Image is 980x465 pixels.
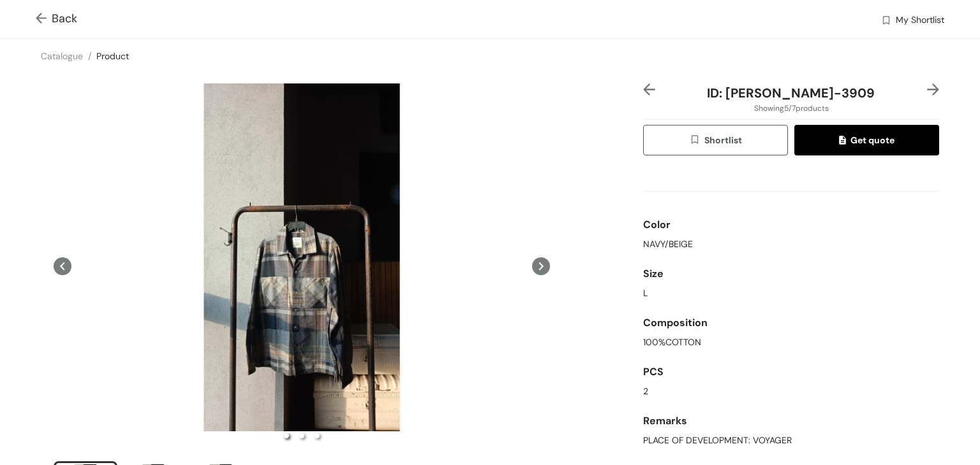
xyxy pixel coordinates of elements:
[96,50,129,62] a: Product
[794,125,939,155] button: quoteGet quote
[643,310,939,336] div: Composition
[36,10,77,27] span: Back
[839,133,894,147] span: Get quote
[643,408,939,434] div: Remarks
[643,434,792,447] span: PLACE OF DEVELOPMENT: VOYAGER
[839,136,850,147] img: quote
[299,433,304,438] li: slide item 2
[643,212,939,238] div: Color
[689,134,704,148] img: wishlist
[315,433,320,438] li: slide item 3
[643,359,939,385] div: PCS
[36,13,52,26] img: Go back
[643,125,788,155] button: wishlistShortlist
[754,103,829,114] span: Showing 5 / 7 products
[643,287,939,300] div: L
[927,83,939,96] img: right
[707,85,875,101] span: ID: [PERSON_NAME]-3909
[643,336,939,349] div: 100%COTTON
[643,238,939,251] div: NAVY/BEIGE
[88,50,91,62] span: /
[643,261,939,287] div: Size
[643,83,655,96] img: left
[689,133,742,148] span: Shortlist
[41,50,83,62] a: Catalogue
[880,15,892,28] img: wishlist
[284,433,289,438] li: slide item 1
[896,13,944,29] span: My Shortlist
[643,385,939,398] div: 2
